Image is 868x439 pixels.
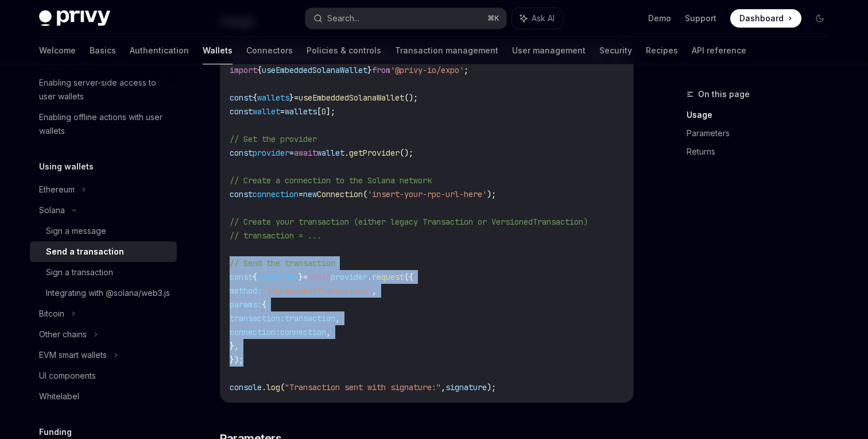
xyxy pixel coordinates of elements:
[327,11,359,25] div: Search...
[363,189,367,199] span: (
[230,175,432,186] span: // Create a connection to the Solana network
[289,148,294,158] span: =
[30,283,177,303] a: Integrating with @solana/web3.js
[687,124,838,143] a: Parameters
[372,286,377,296] span: ,
[390,65,464,75] span: '@privy-io/expo'
[367,189,487,199] span: 'insert-your-rpc-url-here'
[246,37,293,64] a: Connectors
[253,148,289,158] span: provider
[230,134,317,144] span: // Get the provider
[299,272,303,282] span: }
[230,65,257,75] span: import
[285,382,441,392] span: "Transaction sent with signature:"
[307,37,381,64] a: Policies & controls
[30,365,177,386] a: UI components
[321,106,326,117] span: 0
[303,189,317,199] span: new
[230,230,321,241] span: // transaction = ...
[280,106,285,117] span: =
[349,148,400,158] span: getProvider
[46,245,124,259] div: Send a transaction
[532,13,555,24] span: Ask AI
[30,241,177,262] a: Send a transaction
[257,272,299,282] span: signature
[280,327,326,337] span: connection
[257,65,262,75] span: {
[39,110,170,138] div: Enabling offline actions with user wallets
[730,9,801,28] a: Dashboard
[303,272,308,282] span: =
[230,189,253,199] span: const
[372,65,390,75] span: from
[262,382,266,392] span: .
[39,37,76,64] a: Welcome
[230,341,239,351] span: },
[230,106,253,117] span: const
[404,93,418,103] span: ();
[698,87,750,101] span: On this page
[372,272,404,282] span: request
[487,382,496,392] span: );
[230,93,253,103] span: const
[90,37,116,64] a: Basics
[230,148,253,158] span: const
[395,37,498,64] a: Transaction management
[326,106,335,117] span: ];
[400,148,413,158] span: ();
[262,65,367,75] span: useEmbeddedSolanaWallet
[253,93,257,103] span: {
[305,8,506,29] button: Search...⌘K
[445,382,487,392] span: signature
[30,386,177,407] a: Whitelabel
[317,189,363,199] span: Connection
[39,348,107,362] div: EVM smart wallets
[230,299,262,310] span: params:
[289,93,294,103] span: }
[39,183,75,197] div: Ethereum
[230,327,280,337] span: connection:
[39,390,79,403] div: Whitelabel
[30,72,177,107] a: Enabling server-side access to user wallets
[294,93,299,103] span: =
[39,160,94,174] h5: Using wallets
[404,272,413,282] span: ({
[230,272,253,282] span: const
[130,37,189,64] a: Authentication
[367,65,372,75] span: }
[512,37,586,64] a: User management
[308,272,331,282] span: await
[685,13,716,24] a: Support
[230,217,588,227] span: // Create your transaction (either legacy Transaction or VersionedTransaction)
[39,425,72,439] h5: Funding
[253,272,257,282] span: {
[262,299,266,310] span: {
[39,328,87,341] div: Other chains
[230,286,262,296] span: method:
[285,106,317,117] span: wallets
[30,107,177,141] a: Enabling offline actions with user wallets
[203,37,232,64] a: Wallets
[367,272,372,282] span: .
[687,143,838,161] a: Returns
[344,148,349,158] span: .
[487,189,496,199] span: );
[280,382,285,392] span: (
[266,382,280,392] span: log
[811,9,829,28] button: Toggle dark mode
[335,313,340,324] span: ,
[739,13,784,24] span: Dashboard
[230,382,262,392] span: console
[464,65,468,75] span: ;
[46,265,113,279] div: Sign a transaction
[30,262,177,283] a: Sign a transaction
[253,189,299,199] span: connection
[441,382,445,392] span: ,
[253,106,280,117] span: wallet
[257,93,289,103] span: wallets
[46,224,106,238] div: Sign a message
[30,221,177,241] a: Sign a message
[230,258,335,268] span: // Send the transaction
[317,106,321,117] span: [
[599,37,632,64] a: Security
